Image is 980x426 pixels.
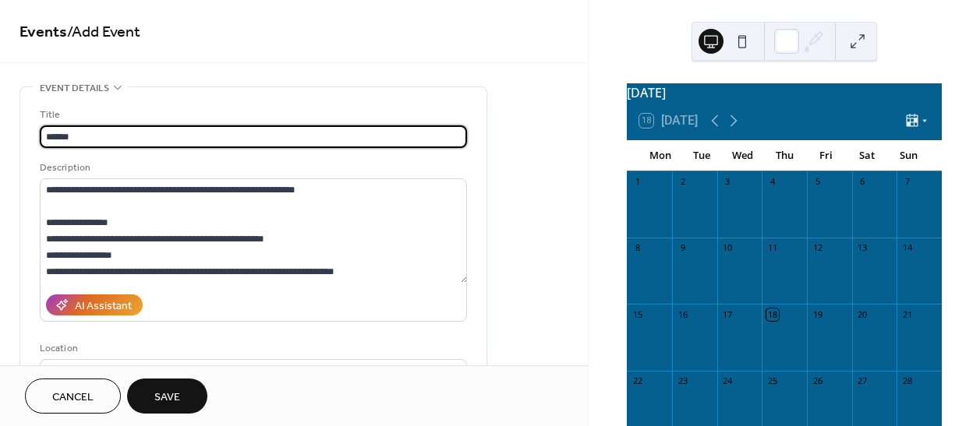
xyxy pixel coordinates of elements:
[40,80,109,97] span: Event details
[847,140,888,171] div: Sat
[857,242,869,254] div: 13
[722,176,734,188] div: 3
[154,389,180,406] span: Save
[812,308,823,320] div: 19
[627,83,942,102] div: [DATE]
[40,160,464,176] div: Description
[46,294,143,315] button: AI Assistant
[812,176,823,188] div: 5
[901,176,913,188] div: 7
[766,308,778,320] div: 18
[812,242,823,254] div: 12
[127,378,207,414] button: Save
[766,375,778,387] div: 25
[722,375,734,387] div: 24
[722,140,763,171] div: Wed
[901,375,913,387] div: 28
[857,308,869,320] div: 20
[766,176,778,188] div: 4
[632,176,643,188] div: 1
[805,140,847,171] div: Fri
[632,375,643,387] div: 22
[677,176,688,188] div: 2
[75,298,132,315] div: AI Assistant
[764,140,805,171] div: Thu
[677,308,688,320] div: 16
[857,375,869,387] div: 27
[722,242,734,254] div: 10
[766,242,778,254] div: 11
[632,242,643,254] div: 8
[722,308,734,320] div: 17
[40,107,464,123] div: Title
[40,340,464,357] div: Location
[632,308,643,320] div: 15
[888,140,929,171] div: Sun
[857,176,869,188] div: 6
[901,308,913,320] div: 21
[52,389,94,406] span: Cancel
[812,375,823,387] div: 26
[19,17,67,48] a: Events
[67,17,140,48] span: / Add Event
[639,140,681,171] div: Mon
[901,242,913,254] div: 14
[677,375,688,387] div: 23
[677,242,688,254] div: 9
[681,140,722,171] div: Tue
[25,378,121,414] button: Cancel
